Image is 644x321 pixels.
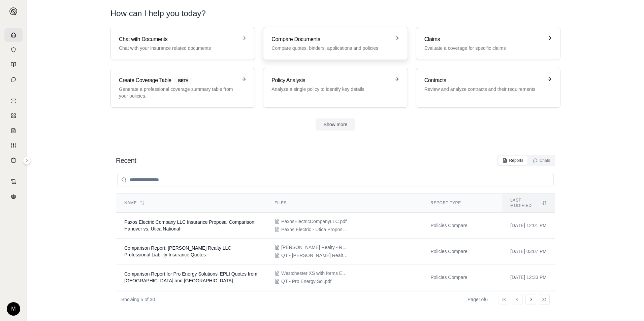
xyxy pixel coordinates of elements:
[510,198,547,208] div: Last modified
[110,27,255,60] a: Chat with DocumentsChat with your insurance related documents
[316,118,356,131] button: Show more
[422,239,502,264] td: Policies Compare
[281,278,331,285] span: QT - Pro Energy Sol.pdf
[424,76,543,84] h3: Contracts
[4,43,23,57] a: Documents Vault
[281,226,349,233] span: Paxos Electric - Utica Proposal.pdf
[4,139,23,152] a: Custom Report
[422,213,502,239] td: Policies Compare
[281,218,347,225] span: PaxosElectricCompanyLLC.pdf
[110,8,560,19] h1: How can I help you today?
[4,73,23,86] a: Chat
[4,28,23,42] a: Home
[4,124,23,137] a: Claim Coverage
[263,68,408,108] a: Policy AnalysisAnalyze a single policy to identify key details
[281,252,349,259] span: QT - Haines Realty PL.pdf
[263,27,408,60] a: Compare DocumentsCompare quotes, binders, applications and policies
[121,296,155,303] p: Showing 5 of 30
[4,58,23,71] a: Prompt Library
[498,156,527,165] button: Reports
[533,158,550,163] div: Chats
[271,35,390,43] h3: Compare Documents
[424,35,543,43] h3: Claims
[502,213,555,239] td: [DATE] 12:01 PM
[119,86,237,99] p: Generate a professional coverage summary table from your policies.
[424,45,543,51] p: Evaluate a coverage for specific claims
[422,193,502,213] th: Report Type
[416,27,560,60] a: ClaimsEvaluate a coverage for specific claims
[124,219,256,231] span: Paxos Electric Company LLC Insurance Proposal Comparison: Hanover vs. Utica National
[7,302,20,316] div: M
[416,68,560,108] a: ContractsReview and analyze contracts and their requirements
[116,156,136,165] h2: Recent
[503,158,523,163] div: Reports
[4,190,23,203] a: Legal Search Engine
[119,45,237,51] p: Chat with your insurance related documents
[502,264,555,290] td: [DATE] 12:33 PM
[422,264,502,290] td: Policies Compare
[468,296,488,303] div: Page 1 of 6
[4,153,23,167] a: Coverage Table
[119,76,237,84] h3: Create Coverage Table
[4,175,23,188] a: Contract Analysis
[4,109,23,122] a: Policy Comparisons
[4,94,23,108] a: Single Policy
[424,86,543,93] p: Review and analyze contracts and their requirements
[281,270,349,277] span: Westchester XS with forms EPLI.pdf
[281,244,349,251] span: Haines Realty - Renewal Quote.pdf
[502,239,555,264] td: [DATE] 03:07 PM
[23,156,31,165] button: Expand sidebar
[502,290,555,316] td: [DATE] 12:17 PM
[174,77,192,84] span: BETA
[119,35,237,43] h3: Chat with Documents
[422,290,502,316] td: Policies Compare
[529,156,554,165] button: Chats
[7,5,20,18] button: Expand sidebar
[9,7,18,15] img: Expand sidebar
[110,68,255,108] a: Create Coverage TableBETAGenerate a professional coverage summary table from your policies.
[266,193,422,213] th: Files
[124,200,258,206] div: Name
[124,245,231,257] span: Comparison Report: Haines Realty LLC Professional Liability Insurance Quotes
[271,45,390,51] p: Compare quotes, binders, applications and policies
[271,76,390,84] h3: Policy Analysis
[271,86,390,93] p: Analyze a single policy to identify key details
[124,271,257,283] span: Comparison Report for Pro Energy Solutions' EPLI Quotes from Westchester and Berkley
